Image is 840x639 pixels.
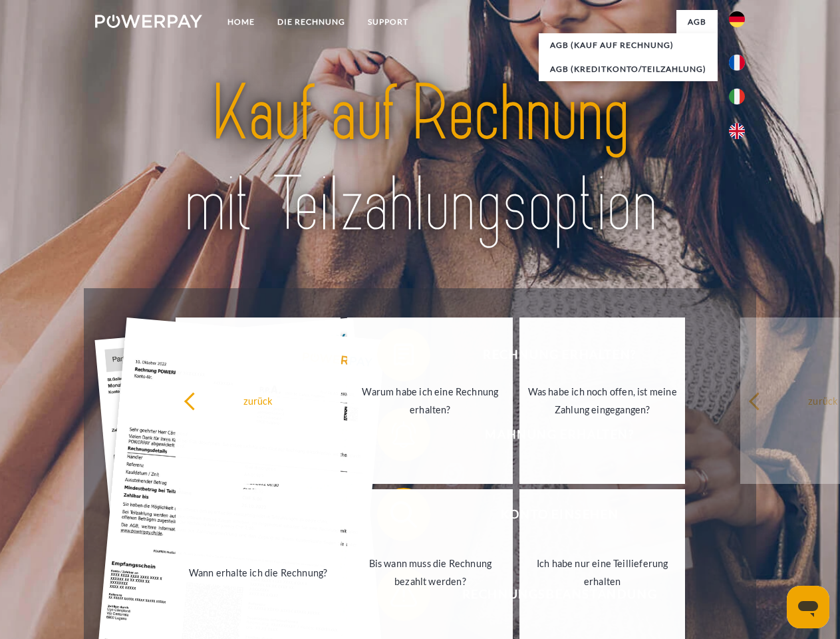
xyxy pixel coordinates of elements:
[184,563,333,581] div: Wann erhalte ich die Rechnung?
[216,10,266,34] a: Home
[519,318,685,484] a: Was habe ich noch offen, ist meine Zahlung eingegangen?
[676,10,718,34] a: agb
[355,554,505,590] div: Bis wann muss die Rechnung bezahlt werden?
[539,33,718,57] a: AGB (Kauf auf Rechnung)
[95,15,202,28] img: logo-powerpay-white.svg
[729,123,745,139] img: en
[127,64,713,255] img: title-powerpay_de.svg
[355,383,505,419] div: Warum habe ich eine Rechnung erhalten?
[539,57,718,81] a: AGB (Kreditkonto/Teilzahlung)
[729,11,745,27] img: de
[527,554,677,590] div: Ich habe nur eine Teillieferung erhalten
[527,383,677,419] div: Was habe ich noch offen, ist meine Zahlung eingegangen?
[729,89,745,105] img: it
[266,10,356,34] a: DIE RECHNUNG
[787,586,829,628] iframe: Schaltfläche zum Öffnen des Messaging-Fensters
[356,10,420,34] a: SUPPORT
[184,391,333,409] div: zurück
[729,55,745,71] img: fr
